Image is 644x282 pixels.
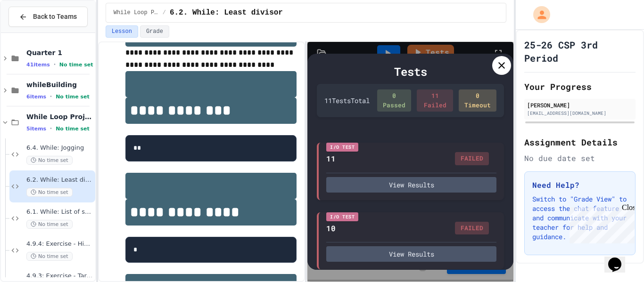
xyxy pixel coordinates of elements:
[26,81,93,89] span: whileBuilding
[26,126,46,132] span: 5 items
[532,179,627,191] h3: Need Help?
[26,188,73,197] span: No time set
[26,144,93,152] span: 6.4. While: Jogging
[604,244,635,273] iframe: chat widget
[8,7,88,27] button: Back to Teams
[417,89,453,112] div: 11 Failed
[26,272,93,280] span: 4.9.3: Exercise - Target Sum
[527,110,633,117] div: [EMAIL_ADDRESS][DOMAIN_NAME]
[56,94,90,100] span: No time set
[26,208,93,216] span: 6.1. While: List of squares
[324,96,370,105] div: 11 Test s Total
[106,25,138,38] button: Lesson
[26,94,46,100] span: 6 items
[26,48,93,57] span: Quarter 1
[26,252,73,261] span: No time set
[54,61,56,68] span: •
[170,7,283,18] span: 6.2. While: Least divisor
[317,63,504,80] div: Tests
[59,62,93,68] span: No time set
[26,240,93,248] span: 4.9.4: Exercise - Higher or Lower I
[524,80,636,93] h2: Your Progress
[459,89,496,112] div: 0 Timeout
[532,194,627,242] p: Switch to "Grade View" to access the chat feature and communicate with your teacher for help and ...
[26,176,93,184] span: 6.2. While: Least divisor
[163,9,166,16] span: /
[326,153,336,164] div: 11
[455,222,489,235] div: FAILED
[33,12,77,22] span: Back to Teams
[326,212,358,221] div: I/O Test
[566,203,635,243] iframe: chat widget
[326,177,496,193] button: View Results
[4,4,65,60] div: Chat with us now!Close
[26,220,73,229] span: No time set
[26,62,50,68] span: 41 items
[326,143,358,152] div: I/O Test
[326,223,336,234] div: 10
[523,4,553,25] div: My Account
[527,101,633,109] div: [PERSON_NAME]
[524,38,636,64] h1: 25-26 CSP 3rd Period
[377,89,411,112] div: 0 Passed
[140,25,169,38] button: Grade
[455,152,489,165] div: FAILED
[524,153,636,164] div: No due date set
[56,126,90,132] span: No time set
[524,136,636,149] h2: Assignment Details
[50,93,52,100] span: •
[26,156,73,165] span: No time set
[26,113,93,121] span: While Loop Projects
[114,9,159,16] span: While Loop Projects
[50,125,52,132] span: •
[326,246,496,262] button: View Results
